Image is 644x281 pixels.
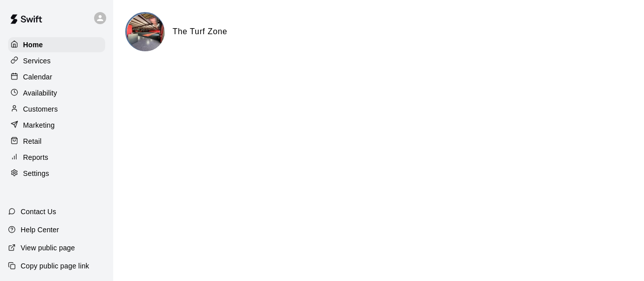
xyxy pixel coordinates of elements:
a: Calendar [8,69,105,84]
p: Contact Us [21,207,56,217]
a: Retail [8,134,105,149]
a: Availability [8,85,105,101]
p: Home [23,40,43,50]
p: Marketing [23,120,55,130]
h6: The Turf Zone [173,25,227,38]
p: Copy public page link [21,261,89,271]
a: Reports [8,150,105,165]
p: Availability [23,88,57,98]
a: Customers [8,102,105,117]
img: The Turf Zone logo [127,14,165,51]
p: Retail [23,136,42,146]
p: Customers [23,104,58,114]
a: Home [8,37,105,52]
a: Settings [8,166,105,181]
p: Reports [23,152,48,162]
p: Services [23,56,51,66]
a: Services [8,53,105,68]
p: View public page [21,243,75,253]
p: Calendar [23,72,52,82]
p: Help Center [21,225,59,235]
p: Settings [23,168,49,178]
a: Marketing [8,118,105,133]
